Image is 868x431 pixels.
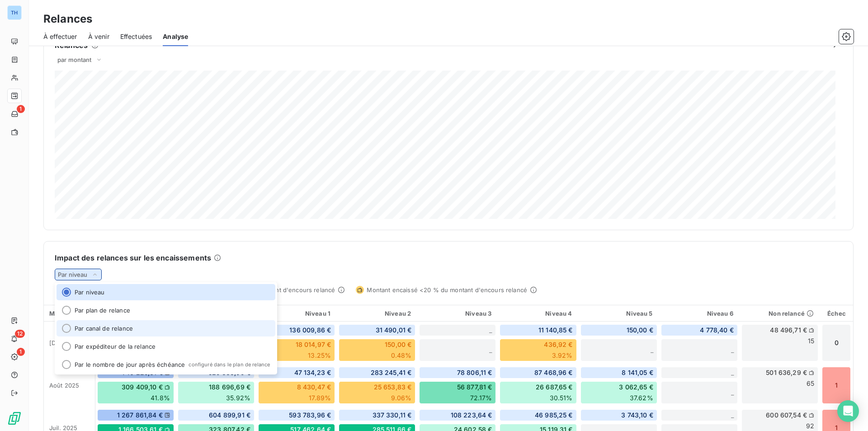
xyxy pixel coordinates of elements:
[807,379,814,388] span: 65
[49,382,79,389] span: août 2025
[294,368,331,377] span: 47 134,23 €
[837,400,859,422] div: Open Intercom Messenger
[745,310,814,317] div: Non relancé
[17,105,25,113] span: 1
[55,252,211,263] h6: Impact des relances sur les encaissements
[465,310,491,317] span: Niveau 3
[226,393,250,403] span: 35.92%
[122,383,163,392] span: 309 409,10 €
[189,362,270,367] span: configuré dans le plan de relance
[151,393,170,403] span: 41.8%
[489,346,492,354] span: _
[457,383,492,392] span: 56 877,81 €
[49,310,90,317] div: Mois
[700,326,734,335] span: 4 778,40 €
[808,336,814,346] span: 15
[552,351,573,360] span: 3.92%
[822,367,851,404] div: 1
[545,310,572,317] span: Niveau 4
[209,383,250,392] span: 188 696,69 €
[163,32,188,41] span: Analyse
[371,368,412,377] span: 283 245,41 €
[707,310,733,317] span: Niveau 6
[391,351,412,360] span: 0.48%
[550,393,573,403] span: 30.51%
[385,340,411,349] span: 150,00 €
[451,411,492,420] span: 108 223,64 €
[651,346,653,354] span: _
[49,339,69,346] span: [DATE]
[822,324,851,361] div: 0
[538,326,573,335] span: 11 140,85 €
[289,411,331,420] span: 593 783,96 €
[297,383,331,392] span: 8 430,47 €
[7,411,22,426] img: Logo LeanPay
[57,338,275,355] li: Par expéditeur de la relance
[43,32,77,41] span: À effectuer
[373,411,412,420] span: 337 330,11 €
[457,368,492,377] span: 78 806,11 €
[209,411,250,420] span: 604 899,91 €
[376,326,412,335] span: 31 490,01 €
[630,393,653,403] span: 37.62%
[57,56,92,63] span: par montant
[57,302,275,318] li: Par plan de relance
[309,393,331,403] span: 17.89%
[57,320,275,336] li: Par canal de relance
[489,326,492,334] span: _
[627,326,653,335] span: 150,00 €
[7,5,22,20] div: TH
[17,348,25,356] span: 1
[308,351,331,360] span: 13.25%
[731,388,734,396] span: _
[535,411,573,420] span: 46 985,25 €
[367,286,527,294] span: Montant encaissé <20 % du montant d'encours relancé
[534,368,573,377] span: 87 468,96 €
[626,310,652,317] span: Niveau 5
[88,32,109,41] span: À venir
[806,422,814,431] span: 92
[120,32,152,41] span: Effectuées
[826,310,848,317] div: Échec
[731,346,734,354] span: _
[731,411,734,419] span: _
[385,310,411,317] span: Niveau 2
[57,356,275,373] li: Par le nombre de jour après échéance
[544,340,572,349] span: 436,92 €
[766,368,807,377] span: 501 636,29 €
[289,326,331,335] span: 136 009,86 €
[15,330,25,338] span: 12
[619,383,653,392] span: 3 062,65 €
[470,393,492,403] span: 72.17%
[296,340,331,349] span: 18 014,97 €
[621,411,653,420] span: 3 743,10 €
[391,393,412,403] span: 9.06%
[766,411,807,420] span: 600 607,54 €
[305,310,330,317] span: Niveau 1
[622,368,653,377] span: 8 141,05 €
[43,11,92,27] h3: Relances
[770,326,807,335] span: 48 496,71 €
[117,411,163,420] span: 1 267 861,84 €
[58,271,88,278] span: Par niveau
[731,369,734,376] span: _
[374,383,412,392] span: 25 653,83 €
[57,284,275,300] li: Par niveau
[536,383,573,392] span: 26 687,65 €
